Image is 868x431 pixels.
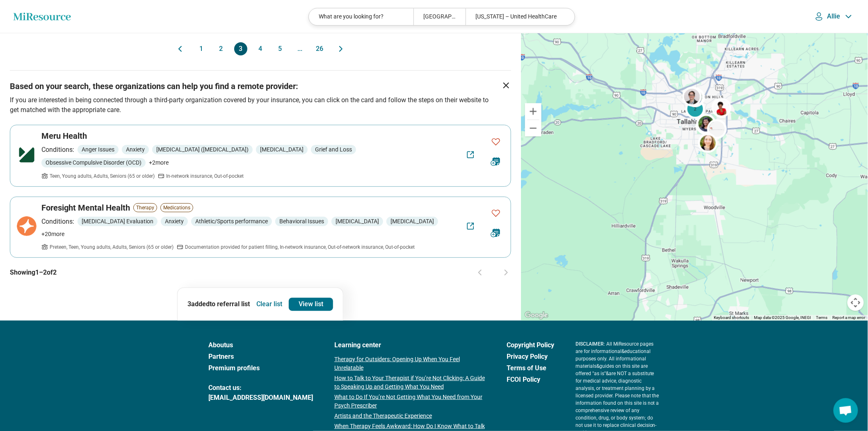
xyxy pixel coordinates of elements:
[488,133,504,150] button: Favorite
[208,383,313,393] span: Contact us:
[293,42,306,55] span: ...
[41,158,146,167] span: Obsessive Compulsive Disorder (OCD)
[185,243,415,251] span: Documentation provided for patient filling, In-network insurance, Out-of-network insurance, Out-o...
[41,230,64,238] span: + 20 more
[507,375,554,385] a: FCOI Policy
[10,125,511,187] a: FavoriteMeru HealthConditions:Anger IssuesAnxiety[MEDICAL_DATA] ([MEDICAL_DATA])[MEDICAL_DATA]Gri...
[215,42,228,55] button: 2
[289,298,333,311] a: View list
[331,217,383,226] span: [MEDICAL_DATA]
[78,145,119,154] span: Anger Issues
[208,363,313,373] a: Premium profiles
[160,203,193,212] span: Medications
[847,294,864,311] button: Map camera controls
[208,352,313,362] a: Partners
[41,130,87,142] h3: Meru Health
[466,8,570,25] div: [US_STATE] – United HealthCare
[334,340,485,350] a: Learning center
[507,363,554,373] a: Terms of Use
[386,217,438,226] span: [MEDICAL_DATA]
[816,315,828,320] a: Terms (opens in new tab)
[523,310,550,321] img: Google
[50,172,155,180] span: Teen, Young adults, Adults, Seniors (65 or older)
[507,340,554,350] a: Copyright Policy
[195,42,208,55] button: 1
[41,202,130,213] h3: Foresight Mental Health
[10,197,511,258] a: FavoriteForesight Mental HealthTherapyMedicationsConditions:[MEDICAL_DATA] EvaluationAnxietyAthle...
[187,299,250,309] p: 3 added
[41,217,74,227] p: Conditions:
[274,42,287,55] button: 5
[191,217,272,226] span: Athletic/Sports performance
[161,217,188,226] span: Anxiety
[175,42,185,55] button: Previous page
[488,205,504,222] button: Favorite
[122,145,149,154] span: Anxiety
[523,310,550,321] a: Open this area in Google Maps (opens a new window)
[149,158,169,167] span: + 2 more
[413,8,466,25] div: [GEOGRAPHIC_DATA], [GEOGRAPHIC_DATA]
[311,145,356,154] span: Grief and Loss
[133,203,157,212] span: Therapy
[833,315,866,320] a: Report a map error
[313,42,326,55] button: 26
[254,42,267,55] button: 4
[234,42,247,55] button: 3
[525,120,541,136] button: Zoom out
[210,300,250,308] span: to referral list
[334,412,485,420] a: Artists and the Therapeutic Experience
[334,355,485,372] a: Therapy for Outsiders: Opening Up When You Feel Unrelatable
[827,12,841,21] p: Allie
[714,315,749,321] button: Keyboard shortcuts
[208,340,313,350] a: Aboutus
[152,145,253,154] span: [MEDICAL_DATA] ([MEDICAL_DATA])
[507,352,554,362] a: Privacy Policy
[475,268,485,277] button: Previous page
[10,258,511,287] div: Showing 1 – 2 of 2
[275,217,328,226] span: Behavioral Issues
[208,393,313,403] a: [EMAIL_ADDRESS][DOMAIN_NAME]
[754,315,811,320] span: Map data ©2025 Google, INEGI
[501,268,511,277] button: Next page
[41,145,74,155] p: Conditions:
[336,42,346,55] button: Next page
[576,341,604,347] span: DISCLAIMER
[166,172,244,180] span: In-network insurance, Out-of-pocket
[78,217,158,226] span: [MEDICAL_DATA] Evaluation
[834,398,858,423] div: Open chat
[334,393,485,410] a: What to Do If You’re Not Getting What You Need from Your Psych Prescriber
[50,243,174,251] span: Preteen, Teen, Young adults, Adults, Seniors (65 or older)
[309,8,413,25] div: What are you looking for?
[334,374,485,391] a: How to Talk to Your Therapist if You’re Not Clicking: A Guide to Speaking Up and Getting What You...
[256,145,308,154] span: [MEDICAL_DATA]
[525,103,541,119] button: Zoom in
[253,298,286,311] button: Clear list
